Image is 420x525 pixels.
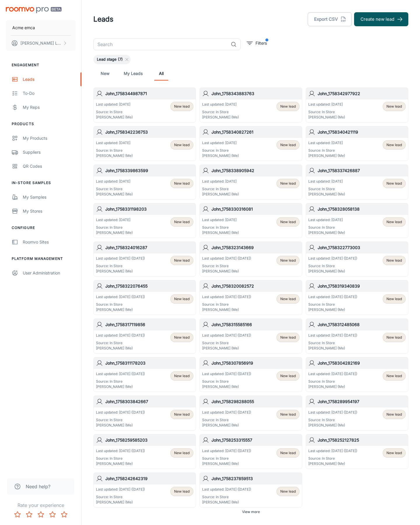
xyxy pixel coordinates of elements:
h6: John_1758330316081 [211,206,300,212]
span: New lead [280,373,296,379]
div: Lead stage (7) [93,55,131,64]
p: [PERSON_NAME] (Me) [202,346,251,351]
p: Last updated: [DATE] ([DATE]) [308,448,357,454]
h6: John_1758340827261 [211,129,300,135]
a: John_1758289954197Last updated: [DATE] ([DATE])Source: In Store[PERSON_NAME] (Me)New lead [306,395,408,430]
p: Last updated: [DATE] ([DATE]) [202,294,251,300]
p: Last updated: [DATE] ([DATE]) [202,487,251,492]
p: Source: In Store [96,148,133,153]
h6: John_1758242642319 [105,475,193,482]
h6: John_1758342977922 [318,90,406,97]
a: John_1758328058138Last updated: [DATE]Source: In Store[PERSON_NAME] (Me)New lead [306,203,408,238]
h6: John_1758322076455 [105,283,193,289]
p: Last updated: [DATE] ([DATE]) [96,333,145,338]
p: Source: In Store [96,379,145,384]
div: My Stores [23,208,76,214]
span: New lead [280,142,296,148]
p: Last updated: [DATE] ([DATE]) [96,448,145,454]
h6: John_1758317119856 [105,321,193,328]
a: John_1758253315557Last updated: [DATE] ([DATE])Source: In Store[PERSON_NAME] (Me)New lead [199,434,302,469]
p: Last updated: [DATE] ([DATE]) [308,410,357,415]
h6: John_1758307856919 [211,360,300,366]
p: [PERSON_NAME] (Me) [96,423,145,428]
button: Rate 2 star [23,509,35,520]
p: Source: In Store [96,109,133,115]
p: [PERSON_NAME] (Me) [96,307,145,312]
p: Last updated: [DATE] ([DATE]) [308,294,357,300]
p: Last updated: [DATE] [96,102,133,107]
p: [PERSON_NAME] (Me) [308,153,345,158]
p: Last updated: [DATE] ([DATE]) [202,448,251,454]
p: Last updated: [DATE] [308,140,345,146]
p: Source: In Store [308,148,345,153]
h1: Leads [93,14,113,24]
h6: John_1758343883763 [211,90,300,97]
p: [PERSON_NAME] (Me) [202,230,239,235]
a: John_1758317119856Last updated: [DATE] ([DATE])Source: In Store[PERSON_NAME] (Me)New lead [93,318,196,353]
a: John_1758338905942Last updated: [DATE]Source: In Store[PERSON_NAME] (Me)New lead [199,164,302,199]
p: Source: In Store [202,109,239,115]
h6: John_1758312485068 [318,321,406,328]
p: [PERSON_NAME] (Me) [96,269,145,274]
span: New lead [174,489,190,494]
p: Last updated: [DATE] [202,140,239,146]
p: [PERSON_NAME] (Me) [202,461,251,466]
a: John_1758342977922Last updated: [DATE]Source: In Store[PERSON_NAME] (Me)New lead [306,87,408,123]
p: Source: In Store [202,417,251,423]
h6: John_1758328058138 [318,206,406,212]
p: [PERSON_NAME] (Me) [308,115,345,120]
span: New lead [174,412,190,417]
p: Last updated: [DATE] ([DATE]) [96,487,145,492]
a: John_1758339863599Last updated: [DATE]Source: In Store[PERSON_NAME] (Me)New lead [93,164,196,199]
a: John_1758259585203Last updated: [DATE] ([DATE])Source: In Store[PERSON_NAME] (Me)New lead [93,434,196,469]
h6: John_1758237859513 [211,475,300,482]
h6: John_1758337426887 [318,167,406,174]
p: [PERSON_NAME] (Me) [202,500,251,505]
p: [PERSON_NAME] (Me) [308,192,345,197]
h6: John_1758319340839 [318,283,406,289]
span: New lead [386,412,402,417]
p: [PERSON_NAME] (Me) [202,423,251,428]
a: John_1758320082572Last updated: [DATE] ([DATE])Source: In Store[PERSON_NAME] (Me)New lead [199,280,302,315]
p: [PERSON_NAME] (Me) [96,461,145,466]
span: New lead [174,104,190,109]
div: To-do [23,90,76,97]
p: Source: In Store [308,109,345,115]
button: Rate 4 star [47,509,58,520]
div: QR Codes [23,163,76,169]
p: Last updated: [DATE] ([DATE]) [308,256,357,261]
button: filter [245,38,268,48]
span: New lead [174,142,190,148]
button: Acme emca [6,20,76,35]
p: Source: In Store [202,225,239,230]
div: My Samples [23,194,76,200]
a: My Leads [124,66,143,80]
p: Last updated: [DATE] ([DATE]) [96,256,145,261]
span: New lead [280,258,296,263]
h6: John_1758324016287 [105,244,193,251]
p: Source: In Store [308,186,345,192]
h6: John_1758338905942 [211,167,300,174]
div: My Reps [23,104,76,111]
a: John_1758315585166Last updated: [DATE] ([DATE])Source: In Store[PERSON_NAME] (Me)New lead [199,318,302,353]
a: John_1758298288055Last updated: [DATE] ([DATE])Source: In Store[PERSON_NAME] (Me)New lead [199,395,302,430]
p: Last updated: [DATE] [96,140,133,146]
p: Source: In Store [96,302,145,307]
p: [PERSON_NAME] (Me) [308,346,357,351]
p: Acme emca [12,24,35,31]
p: Last updated: [DATE] ([DATE]) [202,256,251,261]
p: Last updated: [DATE] ([DATE]) [202,410,251,415]
p: [PERSON_NAME] (Me) [308,269,357,274]
h6: John_1758289954197 [318,398,406,405]
p: [PERSON_NAME] Leaptools [20,40,62,46]
p: [PERSON_NAME] (Me) [202,384,251,389]
span: New lead [280,489,296,494]
p: [PERSON_NAME] (Me) [202,115,239,120]
button: Export CSV [308,12,352,26]
span: New lead [280,335,296,340]
a: John_1758344987871Last updated: [DATE]Source: In Store[PERSON_NAME] (Me)New lead [93,87,196,123]
a: John_1758237859513Last updated: [DATE] ([DATE])Source: In Store[PERSON_NAME] (Me)New lead [199,473,302,508]
p: Filters [256,40,267,46]
span: New lead [174,219,190,225]
div: User Administration [23,270,76,276]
